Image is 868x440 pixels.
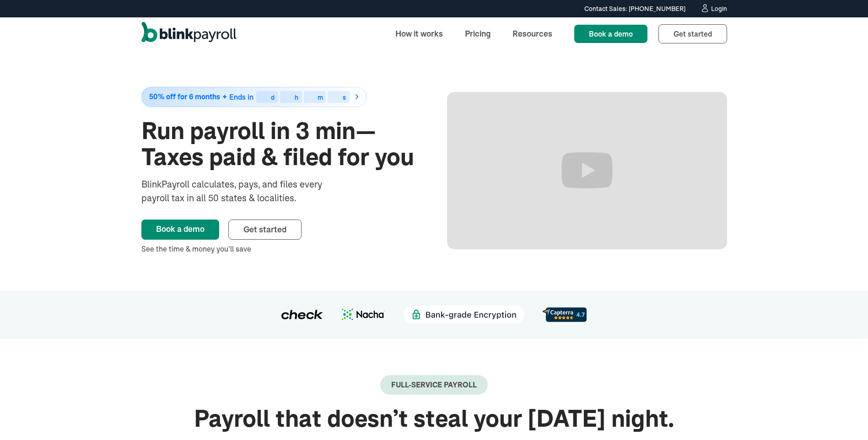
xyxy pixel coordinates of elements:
[141,177,346,205] div: BlinkPayroll calculates, pays, and files every payroll tax in all 50 states & localities.
[228,220,302,240] a: Get started
[505,24,560,43] a: Resources
[295,94,298,101] div: h
[229,92,253,102] span: Ends in
[388,24,450,43] a: How it works
[141,22,237,46] a: home
[574,25,647,43] a: Book a demo
[141,220,219,240] a: Book a demo
[141,118,421,170] h1: Run payroll in 3 min—Taxes paid & filed for you
[343,94,346,101] div: s
[141,87,421,107] a: 50% off for 6 monthsEnds indhms
[141,243,421,254] div: See the time & money you’ll save
[149,93,220,101] span: 50% off for 6 months
[543,307,587,322] img: d56c0860-961d-46a8-819e-eda1494028f8.svg
[589,29,633,38] span: Book a demo
[674,29,712,38] span: Get started
[243,224,286,235] span: Get started
[318,94,323,101] div: m
[658,24,727,43] a: Get started
[584,4,685,14] div: Contact Sales: [PHONE_NUMBER]
[458,24,498,43] a: Pricing
[711,5,727,12] div: Login
[391,381,477,389] div: Full-Service payroll
[447,92,727,249] iframe: Run Payroll in 3 min with BlinkPayroll
[271,94,275,101] div: d
[141,406,727,432] h2: Payroll that doesn’t steal your [DATE] night.
[700,4,727,14] a: Login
